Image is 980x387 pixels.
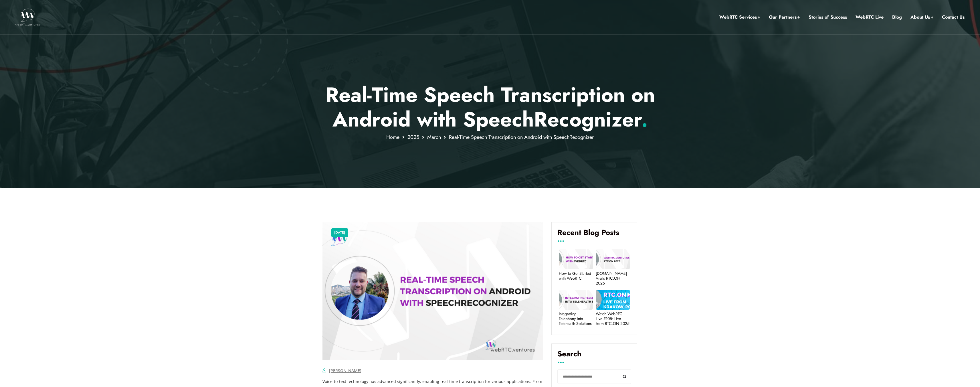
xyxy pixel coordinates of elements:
a: 2025 [407,133,419,141]
button: Search [618,369,631,384]
a: [PERSON_NAME] [329,368,361,373]
a: How to Get Started with WebRTC [559,271,593,281]
a: About Us [910,13,933,21]
a: March [427,133,441,141]
a: Contact Us [942,13,965,21]
img: WebRTC.ventures [15,9,40,26]
p: Real-Time Speech Transcription on Android with SpeechRecognizer [322,82,658,132]
a: Stories of Success [809,13,847,21]
a: Blog [892,13,902,21]
h4: Recent Blog Posts [557,228,631,241]
a: Home [386,133,399,141]
a: WebRTC Live [856,13,884,21]
a: Watch WebRTC Live #105: Live from RTC.ON 2025 [596,311,630,326]
a: Integrating Telephony into Telehealth Solutions [559,311,593,326]
span: Real-Time Speech Transcription on Android with SpeechRecognizer [449,133,594,141]
a: Our Partners [769,13,800,21]
span: . [641,104,648,134]
a: [DOMAIN_NAME] Visits RTC.ON 2025 [596,271,630,285]
a: [DATE] [334,229,345,236]
a: WebRTC Services [719,13,760,21]
label: Search [557,350,631,363]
